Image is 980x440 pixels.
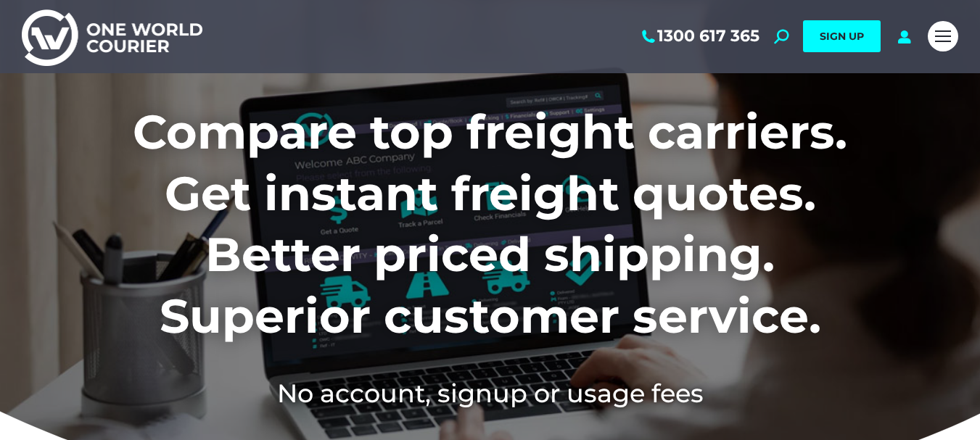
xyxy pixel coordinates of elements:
[37,375,943,411] h2: No account, signup or usage fees
[803,20,881,52] a: SIGN UP
[37,101,943,346] h1: Compare top freight carriers. Get instant freight quotes. Better priced shipping. Superior custom...
[928,21,958,51] a: Mobile menu icon
[639,27,759,46] a: 1300 617 365
[22,7,202,66] img: One World Courier
[820,30,864,43] span: SIGN UP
